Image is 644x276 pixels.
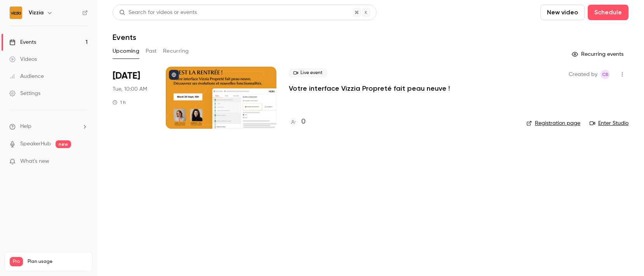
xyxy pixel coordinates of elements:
[10,7,22,19] img: Vizzia
[56,140,71,148] span: new
[540,5,585,20] button: New video
[113,70,140,82] span: [DATE]
[526,119,580,127] a: Registration page
[601,70,610,79] span: Chloé Barre
[20,157,49,166] span: What's new
[289,68,327,78] span: Live event
[568,48,628,60] button: Recurring events
[289,84,450,93] a: Votre interface Vizzia Propreté fait peau neuve !
[20,122,31,131] span: Help
[29,9,43,17] h6: Vizzia
[28,259,87,265] span: Plan usage
[301,117,306,127] h4: 0
[590,119,628,127] a: Enter Studio
[9,72,44,80] div: Audience
[119,9,197,17] div: Search for videos or events
[10,257,23,266] span: Pro
[113,99,126,105] div: 1 h
[78,158,88,165] iframe: Noticeable Trigger
[9,90,40,97] div: Settings
[113,33,136,42] h1: Events
[113,67,153,129] div: Sep 30 Tue, 10:00 AM (Europe/Paris)
[113,45,139,57] button: Upcoming
[289,117,306,127] a: 0
[163,45,189,57] button: Recurring
[588,5,628,20] button: Schedule
[113,85,147,93] span: Tue, 10:00 AM
[602,70,609,79] span: CB
[146,45,157,57] button: Past
[20,140,51,148] a: SpeakerHub
[9,55,37,63] div: Videos
[569,70,597,79] span: Created by
[9,122,88,131] li: help-dropdown-opener
[9,38,36,46] div: Events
